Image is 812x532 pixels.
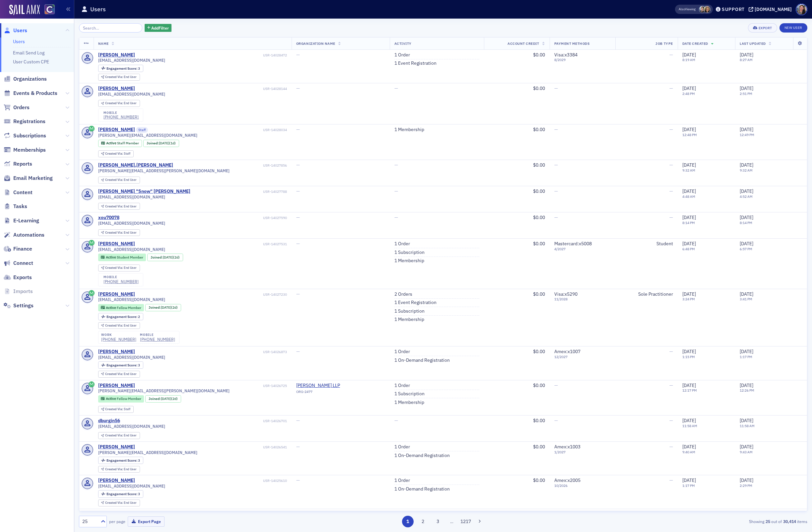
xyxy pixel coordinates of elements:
[740,132,754,137] time: 12:49 PM
[106,396,117,401] span: Active
[296,241,300,247] span: —
[13,274,32,281] span: Exports
[98,229,140,236] div: Created Via: End User
[740,41,766,46] span: Last Updated
[740,168,753,173] time: 9:32 AM
[554,188,558,194] span: —
[101,397,141,401] a: Active Fellow Member
[13,132,46,139] span: Subscriptions
[191,190,287,194] div: USR-14027788
[117,396,141,401] span: Fellow Member
[533,291,545,297] span: $0.00
[105,231,137,235] div: End User
[98,86,135,92] a: [PERSON_NAME]
[13,175,53,182] span: Email Marketing
[4,75,47,83] a: Organizations
[105,178,124,182] span: Created Via :
[533,382,545,388] span: $0.00
[4,175,53,182] a: Email Marketing
[460,516,472,527] button: 1217
[149,128,287,132] div: USR-14028034
[98,215,119,221] a: xou70078
[682,220,695,225] time: 8:14 PM
[13,118,45,125] span: Registrations
[90,5,106,13] h1: Users
[779,23,807,33] a: New User
[98,478,135,484] div: [PERSON_NAME]
[682,52,696,58] span: [DATE]
[136,242,287,246] div: USR-14027531
[140,333,175,337] div: mobile
[402,516,414,527] button: 1
[103,114,139,119] div: [PHONE_NUMBER]
[98,221,165,226] span: [EMAIL_ADDRESS][DOMAIN_NAME]
[620,291,673,297] div: Sole Practitioner
[682,388,697,393] time: 12:17 PM
[755,6,792,12] div: [DOMAIN_NAME]
[4,104,30,111] a: Orders
[101,305,141,310] a: Active Fellow Member
[4,288,33,295] a: Imports
[554,52,577,58] span: Visa : x3384
[4,245,32,253] a: Finance
[740,188,753,194] span: [DATE]
[13,288,33,295] span: Imports
[394,308,425,314] a: 1 Subscription
[98,150,134,157] div: Created Via: Staff
[98,355,165,360] span: [EMAIL_ADDRESS][DOMAIN_NAME]
[669,52,673,58] span: —
[106,255,117,260] span: Active
[533,188,545,194] span: $0.00
[136,87,287,91] div: USR-14028144
[98,241,135,247] a: [PERSON_NAME]
[109,518,125,524] label: per page
[79,23,142,33] input: Search…
[149,305,161,310] span: Joined :
[174,163,287,168] div: USR-14027856
[98,349,135,355] div: [PERSON_NAME]
[533,348,545,354] span: $0.00
[98,127,135,133] div: [PERSON_NAME]
[296,126,300,132] span: —
[4,217,39,224] a: E-Learning
[432,516,444,527] button: 3
[98,58,165,63] span: [EMAIL_ADDRESS][DOMAIN_NAME]
[145,24,172,32] button: AddFilter
[669,85,673,91] span: —
[682,382,696,388] span: [DATE]
[740,241,753,247] span: [DATE]
[682,91,695,96] time: 2:48 PM
[98,383,135,389] a: [PERSON_NAME]
[394,258,424,264] a: 1 Membership
[98,194,165,199] span: [EMAIL_ADDRESS][DOMAIN_NAME]
[682,85,696,91] span: [DATE]
[98,74,140,81] div: Created Via: End User
[101,141,139,145] a: Active Staff Member
[101,255,143,260] a: Active Student Member
[394,127,424,133] a: 1 Membership
[103,275,139,279] div: mobile
[682,41,708,46] span: Date Created
[145,304,181,311] div: Joined: 2025-09-15 00:00:00
[554,85,558,91] span: —
[554,247,611,251] span: 4 / 2027
[682,168,695,173] time: 9:32 AM
[296,383,357,389] span: Crowe LLP
[748,23,777,33] button: Export
[417,516,429,527] button: 2
[98,189,190,194] div: [PERSON_NAME] "Snow" [PERSON_NAME]
[740,52,753,58] span: [DATE]
[98,100,140,107] div: Created Via: End User
[98,265,140,271] div: Created Via: End User
[98,371,140,378] div: Created Via: End User
[554,58,611,62] span: 8 / 2029
[98,41,109,46] span: Name
[669,348,673,354] span: —
[98,247,165,252] span: [EMAIL_ADDRESS][DOMAIN_NAME]
[13,203,27,210] span: Tasks
[740,291,753,297] span: [DATE]
[13,75,47,83] span: Organizations
[103,111,139,115] div: mobile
